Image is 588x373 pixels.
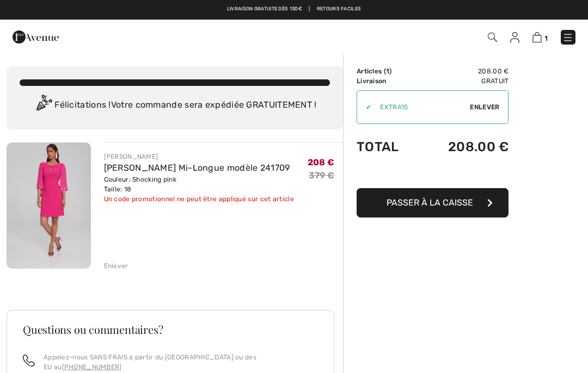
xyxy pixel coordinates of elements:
td: Gratuit [419,76,509,86]
div: ✔ [357,102,371,112]
a: [PERSON_NAME] Mi-Longue modèle 241709 [104,163,290,173]
button: Passer à la caisse [357,188,509,217]
img: 1ère Avenue [13,26,59,48]
iframe: PayPal [357,165,509,184]
a: 1ère Avenue [13,31,59,41]
span: 1 [386,67,389,75]
s: 379 € [309,170,335,181]
img: call [23,355,35,366]
td: Total [357,128,419,165]
span: Enlever [470,102,499,112]
span: Passer à la caisse [387,197,473,208]
img: Congratulation2.svg [33,95,54,116]
td: 208.00 € [419,128,509,165]
img: Recherche [488,33,497,42]
img: Panier d'achat [532,32,542,42]
a: 1 [532,30,548,43]
td: Articles ( ) [357,66,419,76]
span: 208 € [308,157,335,167]
td: Livraison [357,76,419,86]
div: Enlever [104,261,128,271]
a: [PHONE_NUMBER] [62,363,122,371]
p: Appelez-nous SANS FRAIS à partir du [GEOGRAPHIC_DATA] ou des EU au [44,352,318,372]
div: Couleur: Shocking pink Taille: 18 [104,175,294,194]
div: Félicitations ! Votre commande sera expédiée GRATUITEMENT ! [20,95,330,116]
td: 208.00 € [419,66,509,76]
input: Code promo [371,91,470,123]
span: | [309,5,310,13]
h3: Questions ou commentaires? [23,324,318,335]
div: [PERSON_NAME] [104,152,294,161]
img: Menu [562,32,573,43]
div: Un code promotionnel ne peut être appliqué sur cet article [104,194,294,204]
span: 1 [544,34,548,42]
img: Mes infos [510,32,519,43]
a: Retours faciles [317,5,362,13]
a: Livraison gratuite dès 130€ [227,5,302,13]
img: Robe Fourreau Mi-Longue modèle 241709 [7,142,91,269]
